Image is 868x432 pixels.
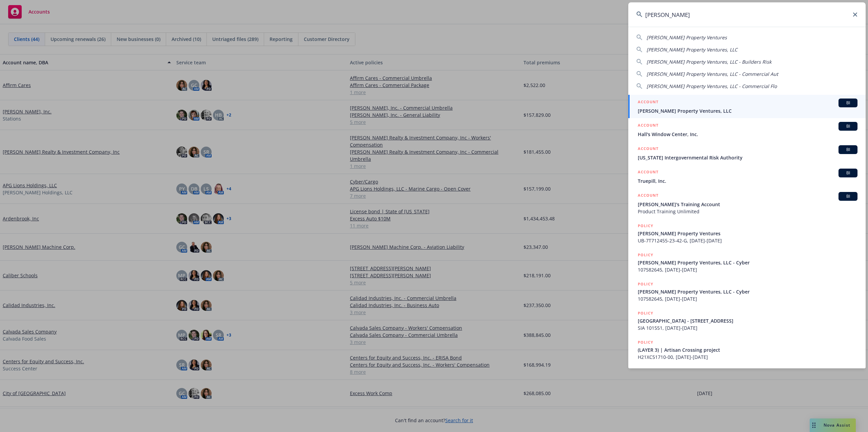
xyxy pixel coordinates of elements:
[841,170,855,176] span: BI
[638,259,857,266] span: [PERSON_NAME] Property Ventures, LLC - Cyber
[647,83,777,89] span: [PERSON_NAME] Property Ventures, LLC - Commercial Flo
[638,288,857,295] span: [PERSON_NAME] Property Ventures, LLC - Cyber
[638,353,857,361] span: H21XC51710-00, [DATE]-[DATE]
[638,310,653,317] h5: POLICY
[638,177,857,185] span: Truepill, Inc.
[841,147,855,153] span: BI
[638,192,658,200] h5: ACCOUNT
[628,219,866,248] a: POLICY[PERSON_NAME] Property VenturesUB-7T712455-23-42-G, [DATE]-[DATE]
[638,237,857,244] span: UB-7T712455-23-42-G, [DATE]-[DATE]
[628,277,866,306] a: POLICY[PERSON_NAME] Property Ventures, LLC - Cyber107582645, [DATE]-[DATE]
[628,118,866,142] a: ACCOUNTBIHall's Window Center, Inc.
[628,306,866,335] a: POLICY[GEOGRAPHIC_DATA] - [STREET_ADDRESS]SIA 101551, [DATE]-[DATE]
[638,169,658,177] h5: ACCOUNT
[841,123,855,129] span: BI
[628,248,866,277] a: POLICY[PERSON_NAME] Property Ventures, LLC - Cyber107582645, [DATE]-[DATE]
[638,222,653,229] h5: POLICY
[638,295,857,302] span: 107582645, [DATE]-[DATE]
[638,107,857,114] span: [PERSON_NAME] Property Ventures, LLC
[841,193,855,199] span: BI
[638,252,653,258] h5: POLICY
[638,131,857,138] span: Hall's Window Center, Inc.
[638,346,857,353] span: (LAYER 3) | Artisan Crossing project
[638,339,653,346] h5: POLICY
[638,281,653,287] h5: POLICY
[647,71,778,77] span: [PERSON_NAME] Property Ventures, LLC - Commercial Aut
[647,59,771,65] span: [PERSON_NAME] Property Ventures, LLC - Builders Risk
[841,100,855,106] span: BI
[638,201,857,208] span: [PERSON_NAME]'s Training Account
[628,188,866,219] a: ACCOUNTBI[PERSON_NAME]'s Training AccountProduct Training Unlimited
[647,46,737,53] span: [PERSON_NAME] Property Ventures, LLC
[647,34,727,41] span: [PERSON_NAME] Property Ventures
[638,324,857,331] span: SIA 101551, [DATE]-[DATE]
[638,208,857,215] span: Product Training Unlimited
[628,142,866,165] a: ACCOUNTBI[US_STATE] Intergovernmental Risk Authority
[638,266,857,273] span: 107582645, [DATE]-[DATE]
[638,145,658,153] h5: ACCOUNT
[638,122,658,130] h5: ACCOUNT
[628,165,866,188] a: ACCOUNTBITruepill, Inc.
[638,99,658,107] h5: ACCOUNT
[638,154,857,161] span: [US_STATE] Intergovernmental Risk Authority
[628,2,866,27] input: Search...
[628,335,866,364] a: POLICY(LAYER 3) | Artisan Crossing projectH21XC51710-00, [DATE]-[DATE]
[638,317,857,324] span: [GEOGRAPHIC_DATA] - [STREET_ADDRESS]
[628,95,866,118] a: ACCOUNTBI[PERSON_NAME] Property Ventures, LLC
[638,230,857,237] span: [PERSON_NAME] Property Ventures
